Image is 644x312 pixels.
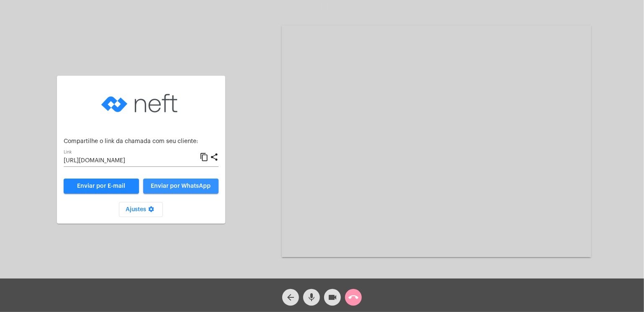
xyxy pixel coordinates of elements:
[151,183,211,189] span: Enviar por WhatsApp
[286,292,296,302] mat-icon: arrow_back
[307,292,317,302] mat-icon: mic
[119,202,163,217] button: Ajustes
[64,179,139,194] a: Enviar por E-mail
[146,206,156,216] mat-icon: settings
[77,183,125,189] span: Enviar por E-mail
[327,292,337,302] mat-icon: videocam
[348,292,358,302] mat-icon: call_end
[64,138,219,145] p: Compartilhe o link da chamada com seu cliente:
[200,152,209,162] mat-icon: content_copy
[99,82,183,124] img: logo-neft-novo-2.png
[210,152,219,162] mat-icon: share
[143,179,219,194] button: Enviar por WhatsApp
[126,207,156,212] span: Ajustes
